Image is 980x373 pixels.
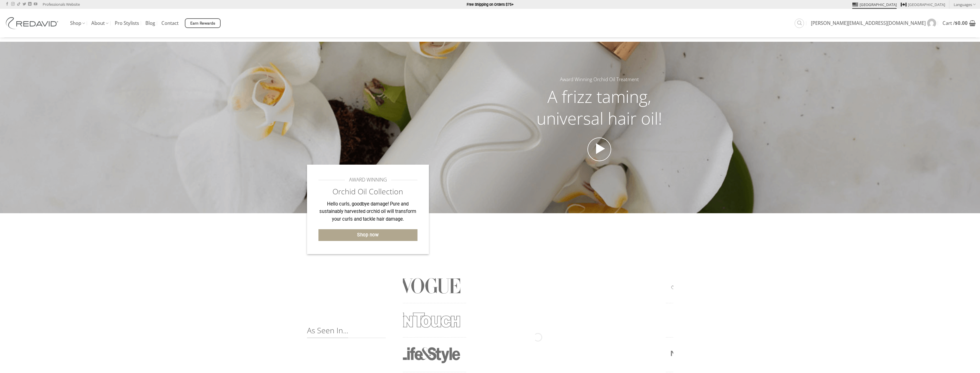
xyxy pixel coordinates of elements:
[115,18,139,28] a: Pro Stylists
[955,20,958,26] span: $
[4,17,62,29] img: REDAVID Salon Products | United States
[145,18,155,28] a: Blog
[17,2,20,6] a: Follow on TikTok
[185,18,221,28] a: Earn Rewards
[587,137,611,161] a: Open video in lightbox
[318,229,418,241] a: Shop now
[318,200,418,223] p: Hello curls, goodbye damage! Pure and sustainably harvested orchid oil will transform your curls ...
[955,20,968,26] bdi: 0.00
[526,76,673,83] h5: Award Winning Orchid Oil Treatment
[943,17,976,29] a: View cart
[91,18,108,29] a: About
[70,18,85,29] a: Shop
[852,0,897,9] a: [GEOGRAPHIC_DATA]
[526,86,673,129] h2: A frizz taming, universal hair oil!
[318,187,418,197] h2: Orchid Oil Collection
[5,2,9,6] a: Follow on Facebook
[954,0,976,9] a: Languages
[811,16,936,31] a: [PERSON_NAME][EMAIL_ADDRESS][DOMAIN_NAME]
[811,21,926,25] span: [PERSON_NAME][EMAIL_ADDRESS][DOMAIN_NAME]
[23,2,26,6] a: Follow on Twitter
[943,21,968,25] span: Cart /
[190,20,215,27] span: Earn Rewards
[795,19,804,28] a: Search
[901,0,945,9] a: [GEOGRAPHIC_DATA]
[34,2,37,6] a: Follow on YouTube
[349,176,387,184] span: AWARD WINNING
[28,2,31,6] a: Follow on LinkedIn
[357,231,379,239] span: Shop now
[161,18,179,28] a: Contact
[307,326,348,338] span: As Seen In...
[11,2,15,6] a: Follow on Instagram
[467,2,514,7] strong: Free Shipping on Orders $75+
